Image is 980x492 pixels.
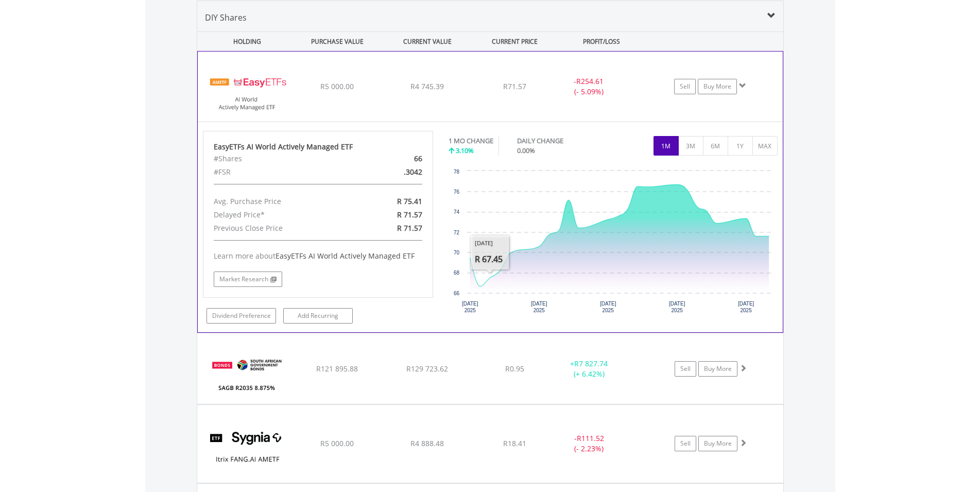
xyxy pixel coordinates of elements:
[703,136,728,156] button: 6M
[503,81,526,91] span: R71.57
[355,152,430,165] div: 66
[517,136,599,146] div: DAILY CHANGE
[283,308,353,324] a: Add Recurring
[207,308,276,324] a: Dividend Preference
[406,364,448,374] span: R129 723.62
[675,361,696,377] a: Sell
[294,32,382,51] div: PURCHASE VALUE
[454,169,460,175] text: 78
[558,32,646,51] div: PROFIT/LOSS
[473,32,555,51] div: CURRENT PRICE
[316,364,358,374] span: R121 895.88
[410,438,444,448] span: R4 888.48
[728,136,753,156] button: 1Y
[320,438,354,448] span: R5 000.00
[397,196,422,206] span: R 75.41
[577,433,604,443] span: R111.52
[397,223,422,233] span: R 71.57
[206,208,355,222] div: Delayed Price*
[320,81,354,91] span: R5 000.00
[384,32,472,51] div: CURRENT VALUE
[214,272,282,287] a: Market Research
[454,291,460,296] text: 66
[698,79,737,94] a: Buy More
[410,81,444,91] span: R4 745.39
[449,136,493,146] div: 1 MO CHANGE
[454,230,460,235] text: 72
[675,436,696,451] a: Sell
[203,64,291,119] img: TFSA.EASYAI.png
[600,301,616,313] text: [DATE] 2025
[449,166,777,320] svg: Interactive chart
[454,189,460,195] text: 76
[355,165,430,179] div: .3042
[551,433,628,454] div: - (- 2.23%)
[505,364,524,374] span: R0.95
[752,136,778,156] button: MAX
[214,251,423,261] div: Learn more about
[206,195,355,208] div: Avg. Purchase Price
[551,359,628,379] div: + (+ 6.42%)
[678,136,703,156] button: 3M
[454,250,460,256] text: 70
[449,166,778,320] div: Chart. Highcharts interactive chart.
[503,438,526,448] span: R18.41
[454,270,460,276] text: 68
[698,436,737,451] a: Buy More
[202,346,291,401] img: TFSA.ZA.R2035.png
[550,76,627,97] div: - (- 5.09%)
[531,301,547,313] text: [DATE] 2025
[517,146,535,155] span: 0.00%
[456,146,474,155] span: 3.10%
[669,301,685,313] text: [DATE] 2025
[576,76,604,86] span: R254.61
[674,79,696,94] a: Sell
[698,361,737,377] a: Buy More
[454,209,460,215] text: 74
[654,136,679,156] button: 1M
[276,251,415,261] span: EasyETFs AI World Actively Managed ETF
[205,12,247,23] span: DIY Shares
[462,301,478,313] text: [DATE] 2025
[206,152,355,165] div: #Shares
[202,418,291,480] img: TFSA.SYFANG.png
[574,359,608,368] span: R7 827.74
[397,210,422,219] span: R 71.57
[206,165,355,179] div: #FSR
[198,32,291,51] div: HOLDING
[206,222,355,235] div: Previous Close Price
[738,301,754,313] text: [DATE] 2025
[214,142,423,152] div: EasyETFs AI World Actively Managed ETF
